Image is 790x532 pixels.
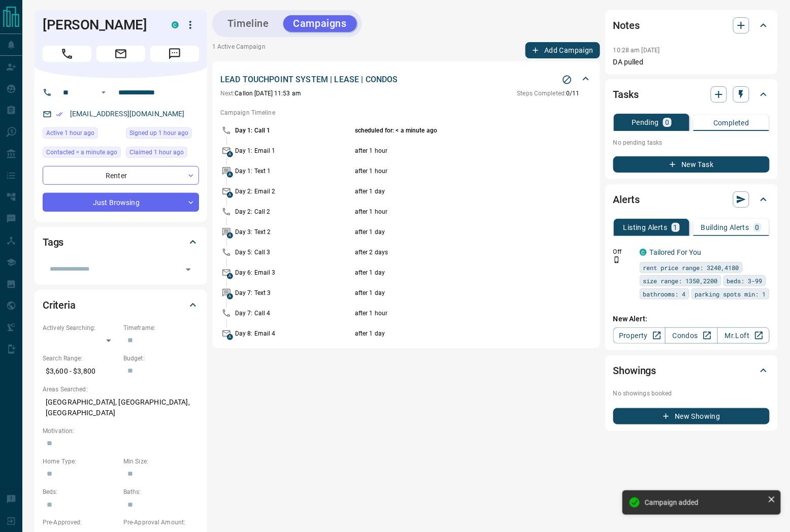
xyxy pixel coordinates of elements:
a: Tailored For You [650,248,702,256]
a: Property [613,327,666,344]
p: after 1 day [355,288,550,297]
div: Campaign added [645,498,764,507]
div: condos.ca [172,21,179,28]
button: New Showing [613,408,770,424]
p: LEAD TOUCHPOINT SYSTEM | LEASE | CONDOS [220,74,398,86]
h2: Tags [43,234,63,250]
p: after 1 hour [355,309,550,318]
span: size range: 1350,2200 [643,276,718,286]
span: A [227,232,233,239]
span: Active 1 hour ago [46,128,94,138]
span: Claimed 1 hour ago [129,147,184,157]
p: No showings booked [613,389,770,398]
p: after 1 day [355,227,550,237]
h2: Notes [613,17,640,34]
p: Day 2: Email 2 [235,187,352,196]
div: Tue Oct 14 2025 [126,147,199,161]
h2: Showings [613,362,656,379]
p: scheduled for: < a minute ago [355,126,550,135]
p: Day 5: Call 3 [235,248,352,257]
p: Building Alerts [701,224,749,231]
span: A [227,192,233,198]
svg: Push Notification Only [613,256,620,263]
p: 1 Active Campaign [212,42,266,58]
span: rent price range: 3240,4180 [643,262,739,273]
p: Pending [632,119,659,126]
p: Beds: [43,487,118,496]
p: after 1 day [355,187,550,196]
h2: Alerts [613,191,640,208]
div: Tue Oct 14 2025 [43,127,121,142]
button: Stop Campaign [559,72,575,87]
p: Baths: [123,487,199,496]
p: after 1 hour [355,146,550,155]
span: bathrooms: 4 [643,289,686,299]
p: Listing Alerts [623,224,668,231]
span: A [227,334,233,340]
button: Open [181,262,195,277]
p: Day 7: Text 3 [235,288,352,297]
p: Pre-Approved: [43,518,118,527]
span: Contacted < a minute ago [46,147,117,157]
span: Next: [220,90,235,97]
div: condos.ca [640,249,647,256]
span: beds: 3-99 [727,276,763,286]
a: [EMAIL_ADDRESS][DOMAIN_NAME] [70,110,185,118]
p: after 1 hour [355,167,550,176]
button: Campaigns [283,15,357,32]
span: Signed up 1 hour ago [129,128,188,138]
a: Mr.Loft [717,327,770,344]
p: Min Size: [123,457,199,466]
p: Off [613,247,634,256]
span: A [227,273,233,279]
p: Motivation: [43,426,199,436]
p: Timeframe: [123,323,199,332]
span: Call [43,46,91,62]
div: Showings [613,358,770,383]
h2: Tasks [613,86,639,103]
span: Steps Completed: [517,90,567,97]
p: Search Range: [43,354,118,363]
div: Notes [613,13,770,38]
button: Timeline [217,15,279,32]
p: Call on [DATE] 11:53 am [220,89,301,98]
p: Day 3: Text 2 [235,227,352,237]
svg: Email Verified [56,111,63,118]
p: 0 [755,224,760,231]
div: Criteria [43,293,199,317]
p: New Alert: [613,314,770,324]
p: Budget: [123,354,199,363]
p: Campaign Timeline [220,108,592,117]
p: DA pulled [613,57,770,68]
p: after 1 day [355,268,550,277]
h1: [PERSON_NAME] [43,17,156,33]
p: after 2 days [355,248,550,257]
p: $3,600 - $3,800 [43,363,118,380]
div: Just Browsing [43,193,199,212]
button: New Task [613,156,770,173]
span: Email [96,46,145,62]
div: Tasks [613,82,770,107]
button: Add Campaign [525,42,600,58]
p: 10:28 am [DATE] [613,47,660,54]
h2: Criteria [43,297,76,313]
p: Day 1: Call 1 [235,126,352,135]
p: after 1 hour [355,207,550,216]
p: 0 / 11 [517,89,580,98]
p: [GEOGRAPHIC_DATA], [GEOGRAPHIC_DATA], [GEOGRAPHIC_DATA] [43,394,199,421]
p: after 1 day [355,329,550,338]
p: No pending tasks [613,135,770,150]
span: A [227,172,233,178]
p: Completed [713,119,749,126]
p: Day 1: Text 1 [235,167,352,176]
p: Day 6: Email 3 [235,268,352,277]
div: Tue Oct 14 2025 [126,127,199,142]
div: Tags [43,230,199,254]
div: Tue Oct 14 2025 [43,147,121,161]
p: Home Type: [43,457,118,466]
div: LEAD TOUCHPOINT SYSTEM | LEASE | CONDOSStop CampaignNext:Callon [DATE] 11:53 amSteps Completed:0/11 [220,72,592,100]
div: Alerts [613,187,770,212]
p: Pre-Approval Amount: [123,518,199,527]
div: Renter [43,166,199,185]
p: Day 8: Email 4 [235,329,352,338]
